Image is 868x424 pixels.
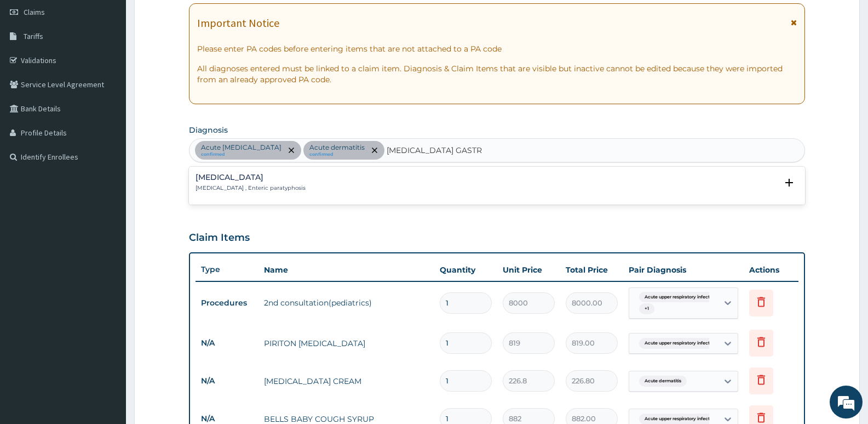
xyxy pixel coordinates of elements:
h4: [MEDICAL_DATA] [196,173,306,182]
h1: Important Notice [197,17,279,29]
td: Procedures [196,293,258,313]
h3: Claim Items [189,232,250,244]
span: Tariffs [24,31,43,41]
td: N/A [196,371,258,391]
i: open select status [783,176,796,189]
span: Claims [24,7,45,17]
th: Actions [744,259,798,281]
img: d_794563401_company_1708531726252_794563401 [20,55,44,82]
td: 2nd consultation(pediatrics) [258,292,434,314]
span: We're online! [64,138,151,249]
p: All diagnoses entered must be linked to a claim item. Diagnosis & Claim Items that are visible bu... [197,63,797,85]
th: Quantity [434,259,497,281]
p: [MEDICAL_DATA] , Enteric paratyphosis [196,184,306,192]
span: Acute upper respiratory infect... [639,292,718,303]
span: Acute upper respiratory infect... [639,338,718,349]
p: Please enter PA codes before entering items that are not attached to a PA code [197,43,797,54]
td: N/A [196,333,258,353]
textarea: Type your message and hit 'Enter' [5,299,209,338]
span: Acute dermatitis [639,376,687,387]
small: confirmed [309,152,365,157]
td: [MEDICAL_DATA] CREAM [258,370,434,392]
label: Diagnosis [189,125,228,135]
span: remove selection option [370,145,380,155]
th: Name [258,259,434,281]
p: Acute [MEDICAL_DATA] [201,143,281,152]
th: Pair Diagnosis [623,259,744,281]
th: Total Price [560,259,623,281]
span: remove selection option [286,145,296,155]
td: PIRITON [MEDICAL_DATA] [258,332,434,354]
span: + 1 [639,303,654,314]
small: confirmed [201,152,281,157]
div: Chat with us now [57,61,184,76]
p: Acute dermatitis [309,143,365,152]
th: Unit Price [497,259,560,281]
div: Minimize live chat window [180,5,206,32]
th: Type [196,259,258,280]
